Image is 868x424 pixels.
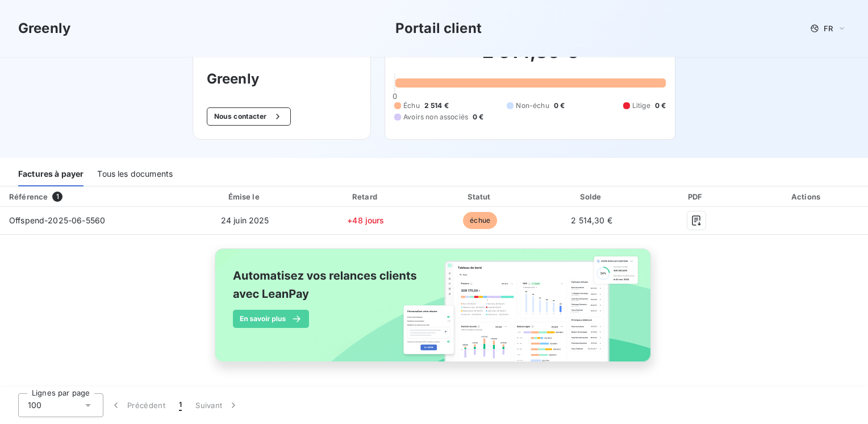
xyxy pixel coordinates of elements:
div: Statut [426,191,535,202]
h2: 2 514,30 € [394,40,666,74]
span: Non-échu [516,101,549,111]
span: 2 514 € [424,101,449,111]
span: échue [463,212,497,229]
div: Factures à payer [18,163,84,186]
span: Échu [403,101,420,111]
span: 0 [393,92,397,101]
span: 1 [52,192,62,202]
span: 100 [28,400,41,411]
button: Suivant [189,393,246,417]
span: Avoirs non associés [403,112,468,122]
div: Tous les documents [97,163,173,186]
div: Référence [9,192,48,201]
span: Offspend-2025-06-5560 [9,215,105,225]
span: 0 € [554,101,565,111]
h3: Greenly [207,69,357,89]
div: Solde [539,191,645,202]
span: 1 [179,400,182,411]
button: Nous contacter [207,107,291,126]
img: banner [205,242,663,381]
h3: Greenly [18,18,70,39]
div: Émise le [184,191,306,202]
span: 0 € [655,101,666,111]
span: Litige [632,101,650,111]
span: 2 514,30 € [571,215,612,225]
h3: Portail client [395,18,482,39]
div: Actions [748,191,866,202]
button: Précédent [103,393,172,417]
span: +48 jours [347,215,384,225]
span: 24 juin 2025 [221,215,269,225]
span: 0 € [473,112,483,122]
div: Retard [310,191,422,202]
span: FR [824,24,833,33]
div: PDF [649,191,744,202]
button: 1 [172,393,189,417]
